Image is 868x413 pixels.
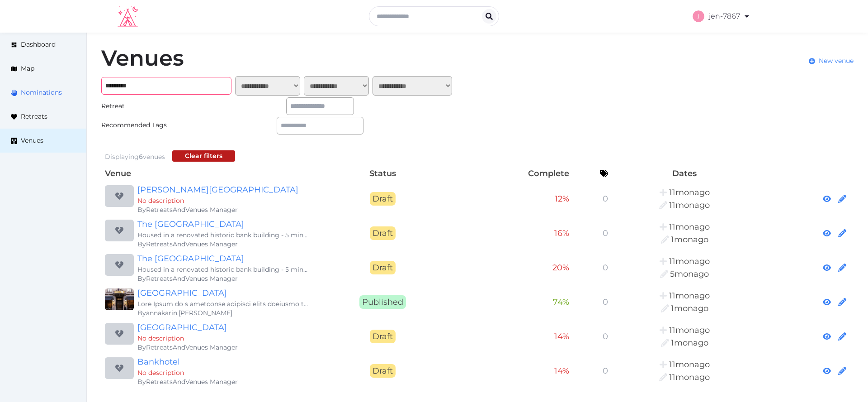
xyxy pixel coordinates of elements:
[603,194,608,204] span: 0
[693,4,750,29] a: jen-7867
[139,153,143,161] span: 6
[21,112,47,121] span: Retreats
[21,136,43,145] span: Venues
[671,303,708,313] span: 6:14PM, August 6th, 2025
[669,325,710,335] span: 8:45AM, October 11th, 2024
[669,291,710,301] span: 3:47PM, October 11th, 2024
[370,330,396,343] span: Draft
[137,240,311,249] div: By RetreatsAndVenues Manager
[137,308,311,317] div: By annakarin.[PERSON_NAME]
[554,228,569,238] span: 16 %
[315,165,451,182] th: Status
[603,263,608,273] span: 0
[671,338,708,348] span: 6:52AM, August 8th, 2025
[137,343,311,352] div: By RetreatsAndVenues Manager
[370,364,396,378] span: Draft
[101,120,188,130] div: Recommended Tags
[809,56,854,66] a: New venue
[137,231,311,240] div: Housed in a renovated historic bank building - 5 minutes from the [GEOGRAPHIC_DATA] and museums a...
[101,101,188,111] div: Retreat
[669,187,710,197] span: 10:11PM, October 11th, 2024
[669,256,710,266] span: 4:31PM, October 11th, 2024
[670,269,709,279] span: 2:19PM, April 15th, 2025
[669,200,710,210] span: 10:11PM, October 11th, 2024
[172,150,235,162] button: Clear filters
[21,88,62,97] span: Nominations
[137,369,184,377] span: No description
[137,218,311,231] a: The [GEOGRAPHIC_DATA]
[359,295,406,309] span: Published
[137,274,311,283] div: By RetreatsAndVenues Manager
[370,226,396,240] span: Draft
[554,331,569,341] span: 14 %
[603,366,608,376] span: 0
[101,165,315,182] th: Venue
[603,228,608,238] span: 0
[370,261,396,274] span: Draft
[612,165,758,182] th: Dates
[185,151,222,161] div: Clear filters
[819,56,854,66] span: New venue
[669,360,710,370] span: 8:12AM, October 11th, 2024
[552,263,569,273] span: 20 %
[669,372,710,382] span: 8:12AM, October 11th, 2024
[105,152,165,162] div: Displaying venues
[451,165,573,182] th: Complete
[555,194,569,204] span: 12 %
[554,366,569,376] span: 14 %
[137,205,311,214] div: By RetreatsAndVenues Manager
[137,252,311,265] a: The [GEOGRAPHIC_DATA]
[671,235,708,245] span: 6:53PM, August 6th, 2025
[553,297,569,307] span: 74 %
[137,183,311,196] a: [PERSON_NAME][GEOGRAPHIC_DATA]
[137,355,311,368] a: Bankhotel
[21,40,56,49] span: Dashboard
[370,192,396,206] span: Draft
[137,287,311,299] a: [GEOGRAPHIC_DATA]
[101,47,184,69] h1: Venues
[603,331,608,341] span: 0
[603,297,608,307] span: 0
[137,321,311,334] a: [GEOGRAPHIC_DATA]
[137,265,311,274] div: Housed in a renovated historic bank building - 5 minutes from the [GEOGRAPHIC_DATA] and museums a...
[137,377,311,386] div: By RetreatsAndVenues Manager
[137,334,184,342] span: No description
[21,64,34,73] span: Map
[137,197,184,205] span: No description
[669,222,710,232] span: 9:16PM, October 11th, 2024
[137,299,311,308] div: ​Lore Ipsum do s ametconse adipisci elits doeiusmo te inc utlab et Doloremag'a Enimadmin veniamqu...
[105,288,134,310] img: Bank Hotel Stockholm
